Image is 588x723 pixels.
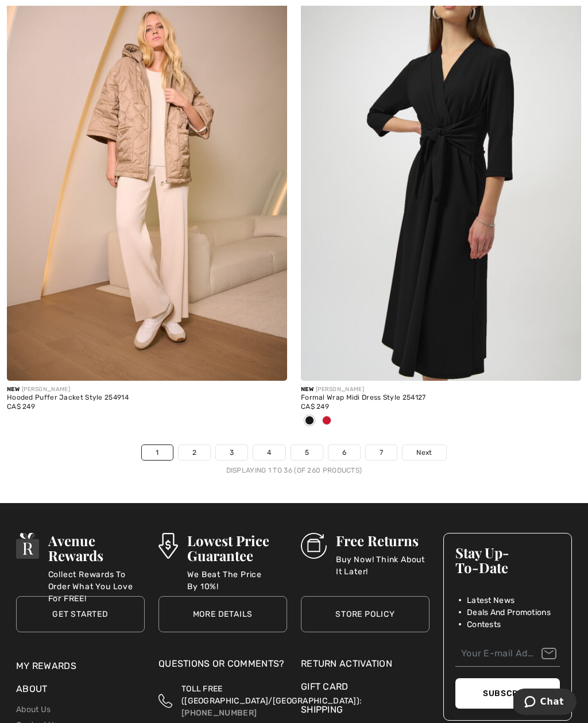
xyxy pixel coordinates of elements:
p: Collect Rewards To Order What You Love For FREE! [48,569,145,591]
span: TOLL FREE ([GEOGRAPHIC_DATA]/[GEOGRAPHIC_DATA]): [181,684,362,706]
a: Return Activation [301,657,430,671]
span: CA$ 249 [301,403,329,411]
span: Contests [467,618,501,631]
a: 2 [179,445,210,460]
div: Hooded Puffer Jacket Style 254914 [7,394,287,402]
a: 5 [291,445,323,460]
a: Get Started [16,596,145,632]
div: About [16,682,145,702]
iframe: Opens a widget where you can chat to one of our agents [513,689,577,717]
span: New [7,386,20,393]
a: 3 [216,445,247,460]
a: 1 [142,445,172,460]
a: Store Policy [301,596,430,632]
p: We Beat The Price By 10%! [187,569,287,591]
div: Formal Wrap Midi Dress Style 254127 [301,394,581,402]
div: [PERSON_NAME] [301,385,581,394]
span: CA$ 249 [7,403,35,411]
span: New [301,386,314,393]
div: [PERSON_NAME] [7,385,287,394]
a: My Rewards [16,660,76,671]
span: Deals And Promotions [467,606,551,618]
a: [PHONE_NUMBER] [181,708,257,718]
h3: Stay Up-To-Date [455,545,560,575]
h3: Lowest Price Guarantee [187,533,287,563]
div: Deep cherry [318,412,335,431]
span: Next [416,447,432,458]
img: Toll Free (Canada/US) [158,683,172,719]
input: Your E-mail Address [455,641,560,667]
h3: Avenue Rewards [48,533,145,563]
a: 4 [253,445,285,460]
a: Shipping [301,704,343,715]
a: Next [403,445,446,460]
div: Black [301,412,318,431]
div: Questions or Comments? [158,657,287,676]
button: Subscribe [455,678,560,709]
img: Lowest Price Guarantee [158,533,178,559]
p: Buy Now! Think About It Later! [336,554,430,577]
a: Gift Card [301,680,430,694]
a: 7 [366,445,397,460]
a: 6 [328,445,360,460]
span: Latest News [467,594,514,606]
h3: Free Returns [336,533,430,548]
img: Avenue Rewards [16,533,39,559]
a: More Details [158,596,287,632]
a: About Us [16,705,51,714]
img: Free Returns [301,533,327,559]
